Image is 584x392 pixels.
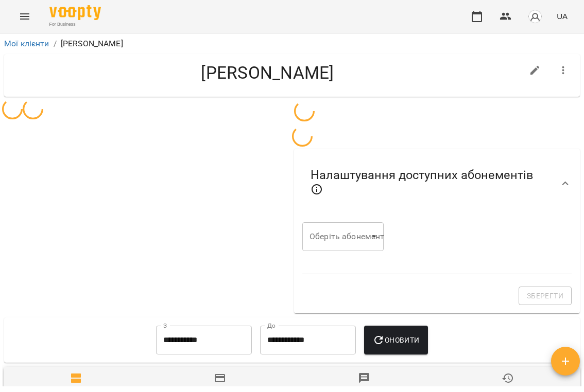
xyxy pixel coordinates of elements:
button: Menu [12,4,37,29]
span: Налаштування доступних абонементів [311,167,545,200]
span: UA [557,11,568,22]
h4: [PERSON_NAME] [12,62,523,83]
div: ​ [302,222,384,251]
li: / [54,38,57,50]
nav: breadcrumb [4,38,580,50]
span: Оновити [372,334,419,346]
span: For Business [49,21,101,28]
img: avatar_s.png [528,9,542,24]
div: Налаштування доступних абонементів [294,149,580,218]
svg: Якщо не обрано жодного, клієнт зможе побачити всі публічні абонементи [311,183,323,195]
button: Оновити [364,326,427,354]
img: Voopty Logo [49,5,101,20]
p: [PERSON_NAME] [61,38,123,50]
button: UA [553,7,572,26]
a: Мої клієнти [4,39,49,48]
